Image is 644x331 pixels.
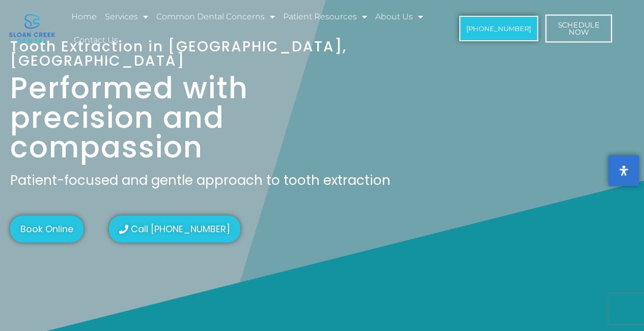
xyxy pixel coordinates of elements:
[545,15,612,43] a: ScheduleNow
[72,29,120,52] a: Contact Us
[10,73,372,162] h1: Performed with precision and compassion
[466,25,531,32] span: [PHONE_NUMBER]
[70,5,442,52] nav: Menu
[459,16,538,41] a: [PHONE_NUMBER]
[282,5,369,29] a: Patient Resources
[10,172,634,188] p: Patient-focused and gentle approach to tooth extraction
[109,215,240,242] a: Call [PHONE_NUMBER]
[103,5,150,29] a: Services
[374,5,425,29] a: About Us
[20,223,73,235] span: Book Online
[155,5,276,29] a: Common Dental Concerns
[70,5,98,29] a: Home
[131,223,230,235] span: Call [PHONE_NUMBER]
[608,155,639,186] button: Open Accessibility Panel
[10,215,83,242] a: Book Online
[9,14,55,43] img: logo
[557,21,600,36] span: Schedule Now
